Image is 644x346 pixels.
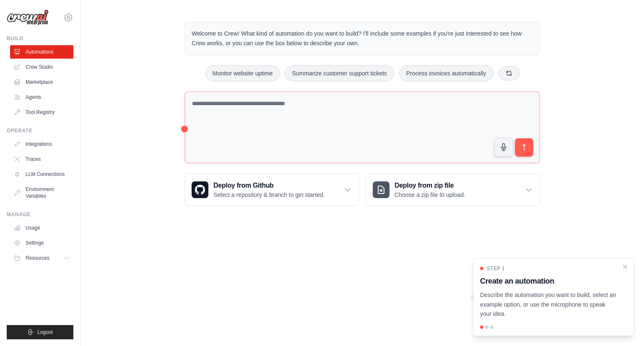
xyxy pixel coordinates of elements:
div: Operate [7,127,73,134]
a: Environment Variables [10,183,73,203]
div: Build [7,35,73,42]
a: Tool Registry [10,106,73,119]
button: Monitor website uptime [205,65,280,81]
button: Summarize customer support tickets [285,65,394,81]
h3: Deploy from zip file [395,181,465,191]
button: Process invoices automatically [399,65,493,81]
button: Resources [10,251,73,265]
a: LLM Connections [10,168,73,181]
span: Logout [37,329,53,336]
a: Agents [10,90,73,104]
p: Choose a zip file to upload. [395,191,465,199]
a: Traces [10,152,73,166]
img: Logo [7,10,49,26]
span: Step 1 [487,265,505,272]
a: Integrations [10,137,73,151]
p: Select a repository & branch to get started. [213,191,325,199]
a: Crew Studio [10,60,73,74]
a: Automations [10,45,73,59]
a: Usage [10,221,73,235]
p: Welcome to Crew! What kind of automation do you want to build? I'll include some examples if you'... [192,29,533,48]
a: Settings [10,236,73,250]
h3: Create an automation [480,275,617,287]
button: Logout [7,325,73,339]
a: Marketplace [10,75,73,89]
p: Describe the automation you want to build, select an example option, or use the microphone to spe... [480,290,617,319]
button: Close walkthrough [622,263,628,270]
div: Manage [7,211,73,218]
span: Resources [26,255,49,261]
h3: Deploy from Github [213,181,325,191]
